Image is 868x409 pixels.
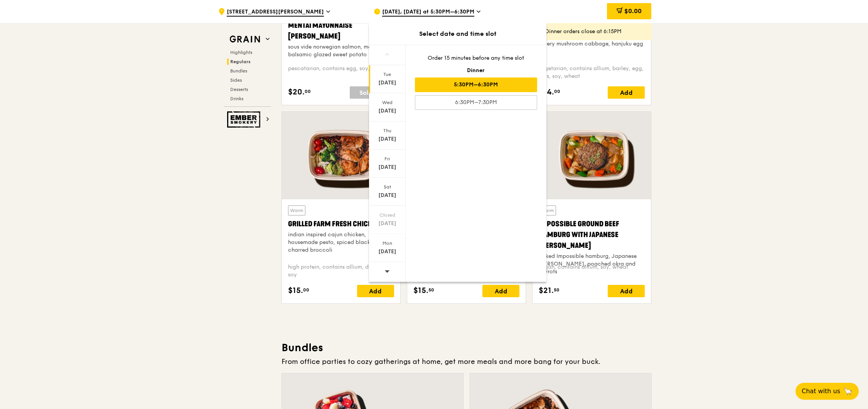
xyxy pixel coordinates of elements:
[843,387,853,396] span: 🦙
[415,54,537,62] div: Order 15 minutes before any time slot
[370,71,405,77] div: Tue
[370,156,405,162] div: Fri
[539,65,645,80] div: vegetarian, contains allium, barley, egg, nuts, soy, wheat
[230,68,247,74] span: Bundles
[370,184,405,190] div: Sat
[227,32,263,46] img: Grain web logo
[624,7,642,15] span: $0.00
[227,8,324,17] span: [STREET_ADDRESS][PERSON_NAME]
[370,220,405,227] div: [DATE]
[370,99,405,106] div: Wed
[230,77,242,83] span: Sides
[382,8,474,17] span: [DATE], [DATE] at 5:30PM–6:30PM
[428,287,434,293] span: 50
[415,67,537,74] div: Dinner
[802,387,840,396] span: Chat with us
[303,287,309,293] span: 00
[370,79,405,87] div: [DATE]
[539,205,556,215] div: Warm
[350,86,394,99] div: Sold out
[370,135,405,143] div: [DATE]
[415,77,537,92] div: 5:30PM–6:30PM
[370,240,405,246] div: Mon
[288,43,394,59] div: sous vide norwegian salmon, mentaiko, balsamic glazed sweet potato
[230,59,251,64] span: Regulars
[370,128,405,134] div: Thu
[608,285,645,297] div: Add
[305,88,311,94] span: 00
[554,287,560,293] span: 50
[281,356,652,367] div: From office parties to cozy gatherings at home, get more meals and more bang for your buck.
[227,111,263,128] img: Ember Smokery web logo
[554,88,560,94] span: 00
[288,20,394,42] div: Mentai Mayonnaise [PERSON_NAME]
[370,192,405,199] div: [DATE]
[482,285,519,297] div: Add
[539,263,645,279] div: vegan, contains allium, soy, wheat
[370,212,405,218] div: Closed
[369,29,546,39] div: Select date and time slot
[539,219,645,251] div: Impossible Ground Beef Hamburg with Japanese [PERSON_NAME]
[357,285,394,297] div: Add
[608,86,645,99] div: Add
[539,252,645,276] div: baked Impossible hamburg, Japanese [PERSON_NAME], poached okra and carrots
[288,285,303,296] span: $15.
[230,50,252,55] span: Highlights
[545,28,646,35] div: Dinner orders close at 6:15PM
[288,263,394,279] div: high protein, contains allium, dairy, nuts, soy
[370,163,405,171] div: [DATE]
[370,107,405,115] div: [DATE]
[288,205,305,215] div: Warm
[796,383,859,400] button: Chat with us🦙
[230,87,248,92] span: Desserts
[288,86,305,98] span: $20.
[539,86,554,98] span: $14.
[415,95,537,110] div: 6:30PM–7:30PM
[370,248,405,256] div: [DATE]
[230,96,243,101] span: Drinks
[539,285,554,296] span: $21.
[413,285,428,296] span: $15.
[288,65,394,80] div: pescatarian, contains egg, soy, wheat
[281,341,652,355] h3: Bundles
[288,231,394,254] div: indian inspired cajun chicken, housemade pesto, spiced black rice, charred broccoli
[288,219,394,229] div: Grilled Farm Fresh Chicken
